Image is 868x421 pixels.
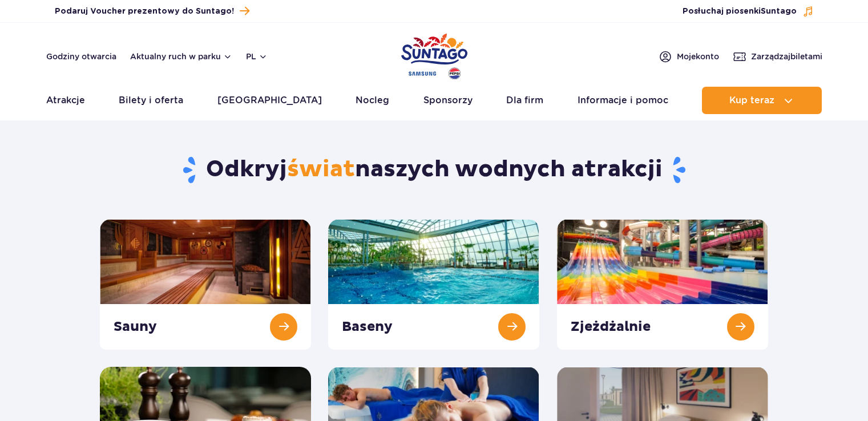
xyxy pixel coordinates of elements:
a: [GEOGRAPHIC_DATA] [217,87,322,114]
button: pl [246,51,268,62]
a: Mojekonto [659,50,719,63]
a: Informacje i pomoc [578,87,668,114]
span: Suntago [761,7,797,15]
a: Podaruj Voucher prezentowy do Suntago! [55,3,249,19]
span: świat [287,155,355,184]
a: Park of Poland [401,29,467,81]
button: Aktualny ruch w parku [130,52,232,61]
a: Sponsorzy [423,87,473,114]
span: Kup teraz [729,95,774,106]
button: Posłuchaj piosenkiSuntago [683,6,814,17]
a: Atrakcje [46,87,85,114]
span: Moje konto [677,51,719,62]
a: Nocleg [356,87,389,114]
a: Godziny otwarcia [46,51,116,62]
a: Dla firm [506,87,543,114]
a: Zarządzajbiletami [733,50,822,63]
button: Kup teraz [702,87,822,114]
span: Zarządzaj biletami [751,51,822,62]
span: Posłuchaj piosenki [683,6,797,17]
span: Podaruj Voucher prezentowy do Suntago! [55,6,234,17]
h1: Odkryj naszych wodnych atrakcji [100,155,768,185]
a: Bilety i oferta [119,87,183,114]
